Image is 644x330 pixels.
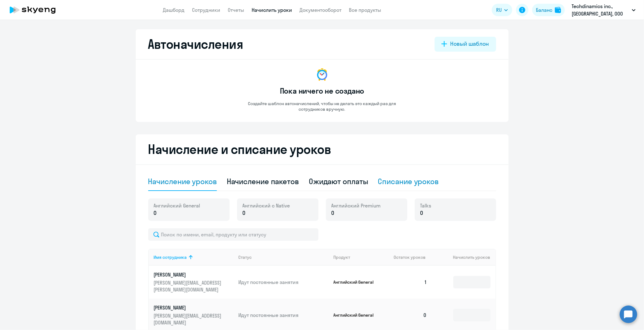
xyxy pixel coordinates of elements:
div: Продукт [333,254,350,260]
h2: Автоначисления [148,37,243,52]
a: [PERSON_NAME][PERSON_NAME][EMAIL_ADDRESS][DOMAIN_NAME] [154,304,234,326]
div: Статус [238,254,252,260]
p: [PERSON_NAME][EMAIL_ADDRESS][PERSON_NAME][DOMAIN_NAME] [154,279,223,293]
h2: Начисление и списание уроков [148,142,496,157]
span: 0 [420,209,423,217]
div: Начисление уроков [148,176,217,186]
div: Остаток уроков [394,254,432,260]
p: Английский General [333,312,380,318]
div: Имя сотрудника [154,254,234,260]
th: Начислить уроков [432,249,495,266]
span: Английский с Native [243,202,290,209]
span: Английский General [154,202,200,209]
a: Дашборд [163,7,185,13]
a: Начислить уроки [252,7,292,13]
input: Поиск по имени, email, продукту или статусу [148,228,318,241]
p: [PERSON_NAME] [154,304,223,311]
div: Новый шаблон [450,40,489,48]
span: Talks [420,202,432,209]
div: Списание уроков [378,176,439,186]
p: Идут постоянные занятия [238,312,328,318]
button: Новый шаблон [435,37,496,52]
span: 0 [154,209,157,217]
div: Баланс [536,6,552,14]
div: Ожидают оплаты [309,176,368,186]
img: no-data [315,67,330,82]
button: Балансbalance [532,4,565,16]
a: [PERSON_NAME][PERSON_NAME][EMAIL_ADDRESS][PERSON_NAME][DOMAIN_NAME] [154,271,234,293]
div: Имя сотрудника [154,254,187,260]
span: 0 [331,209,335,217]
a: Все продукты [349,7,381,13]
span: 0 [243,209,246,217]
a: Отчеты [228,7,244,13]
div: Статус [238,254,328,260]
h3: Пока ничего не создано [280,86,364,96]
img: balance [555,7,561,13]
a: Сотрудники [192,7,221,13]
span: Английский Premium [331,202,381,209]
p: [PERSON_NAME] [154,271,223,278]
span: Остаток уроков [394,254,426,260]
p: Techdinamics inc., [GEOGRAPHIC_DATA], ООО [572,2,629,17]
a: Документооборот [300,7,342,13]
div: Продукт [333,254,389,260]
button: Techdinamics inc., [GEOGRAPHIC_DATA], ООО [569,2,639,17]
button: RU [492,4,512,16]
p: Создайте шаблон автоначислений, чтобы не делать это каждый раз для сотрудников вручную. [235,101,409,112]
span: RU [496,6,502,14]
p: [PERSON_NAME][EMAIL_ADDRESS][DOMAIN_NAME] [154,312,223,326]
div: Начисление пакетов [227,176,299,186]
p: Идут постоянные занятия [238,279,328,286]
p: Английский General [333,279,380,285]
td: 1 [389,266,432,299]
